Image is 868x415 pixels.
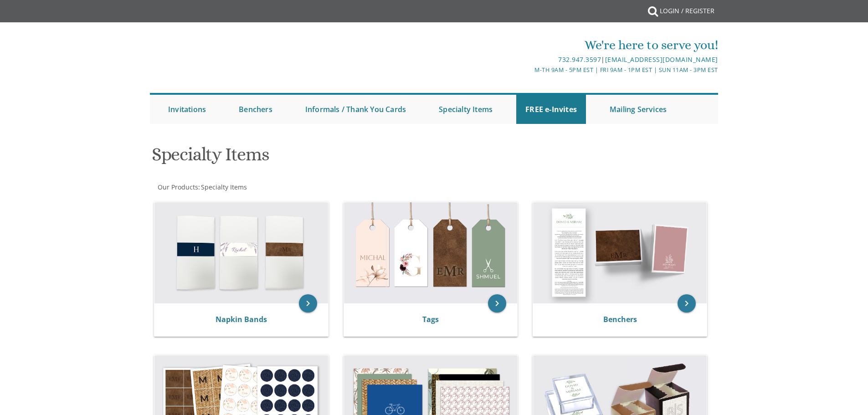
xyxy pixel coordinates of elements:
span: Specialty Items [201,183,247,191]
a: FREE e-Invites [516,95,586,124]
a: Benchers [603,314,637,324]
a: Our Products [157,183,198,191]
a: keyboard_arrow_right [488,294,506,313]
a: keyboard_arrow_right [678,294,696,313]
div: | [340,54,718,65]
img: Benchers [533,202,707,303]
a: Specialty Items [430,95,502,124]
a: Invitations [159,95,215,124]
a: Specialty Items [200,183,247,191]
a: Tags [422,314,439,324]
a: Napkin Bands [216,314,267,324]
a: [EMAIL_ADDRESS][DOMAIN_NAME] [605,55,718,64]
h1: Specialty Items [152,144,524,171]
a: Benchers [230,95,282,124]
div: : [150,183,434,192]
a: Mailing Services [601,95,676,124]
a: keyboard_arrow_right [299,294,317,313]
img: Tags [344,202,518,303]
div: We're here to serve you! [340,36,718,54]
div: M-Th 9am - 5pm EST | Fri 9am - 1pm EST | Sun 11am - 3pm EST [340,65,718,75]
img: Napkin Bands [154,202,328,303]
a: 732.947.3597 [558,55,601,64]
a: Informals / Thank You Cards [296,95,415,124]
